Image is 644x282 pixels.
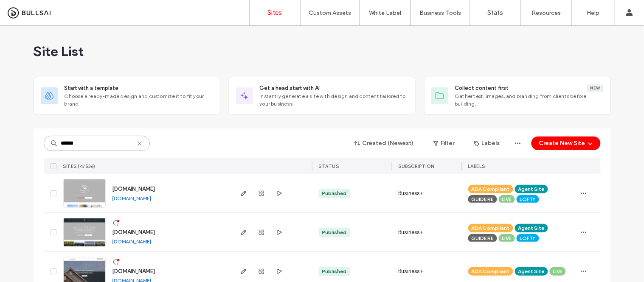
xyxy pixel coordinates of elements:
[587,9,600,17] label: Help
[520,235,536,242] span: LOFTY
[587,84,604,92] div: New
[472,195,494,203] span: GUIDE RE
[65,92,213,108] span: Choose a ready-made design and customize it to fit your brand.
[468,163,486,169] span: LABELS
[322,190,347,197] div: Published
[532,9,561,17] label: Resources
[518,224,545,232] span: Agent Site
[260,92,408,108] span: Instantly generate a site with design and content tailored to your business.
[322,229,347,236] div: Published
[319,163,339,169] span: STATUS
[420,9,461,17] label: Business Tools
[19,6,37,14] span: Help
[399,228,424,237] span: Business+
[112,186,155,192] a: [DOMAIN_NAME]
[347,137,422,150] button: Created (Newest)
[260,84,320,92] span: Get a head start with AI
[322,268,347,275] div: Published
[488,9,503,17] label: Stats
[268,9,282,17] label: Sites
[399,267,424,276] span: Business+
[532,137,601,150] button: Create New Site
[369,9,402,17] label: White Label
[63,163,96,169] span: SITES (4/536)
[472,235,494,242] span: GUIDE RE
[472,224,510,232] span: ADA Compliant
[112,195,152,201] a: [DOMAIN_NAME]
[112,268,155,274] a: [DOMAIN_NAME]
[399,163,435,169] span: SUBSCRIPTION
[34,43,84,60] span: Site List
[467,137,508,150] button: Labels
[520,195,536,203] span: LOFTY
[399,189,424,198] span: Business+
[472,185,510,193] span: ADA Compliant
[518,268,545,275] span: Agent Site
[229,77,416,115] div: Get a head start with AIInstantly generate a site with design and content tailored to your business.
[502,195,512,203] span: LIVE
[472,268,510,275] span: ADA Compliant
[455,84,509,92] span: Collect content first
[425,137,463,150] button: Filter
[112,229,155,235] a: [DOMAIN_NAME]
[518,185,545,193] span: Agent Site
[112,238,152,245] a: [DOMAIN_NAME]
[65,84,119,92] span: Start with a template
[553,268,562,275] span: LIVE
[34,77,220,115] div: Start with a templateChoose a ready-made design and customize it to fit your brand.
[309,9,352,17] label: Custom Assets
[502,235,512,242] span: LIVE
[424,77,611,115] div: Collect content firstNewGather text, images, and branding from clients before building.
[455,92,604,108] span: Gather text, images, and branding from clients before building.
